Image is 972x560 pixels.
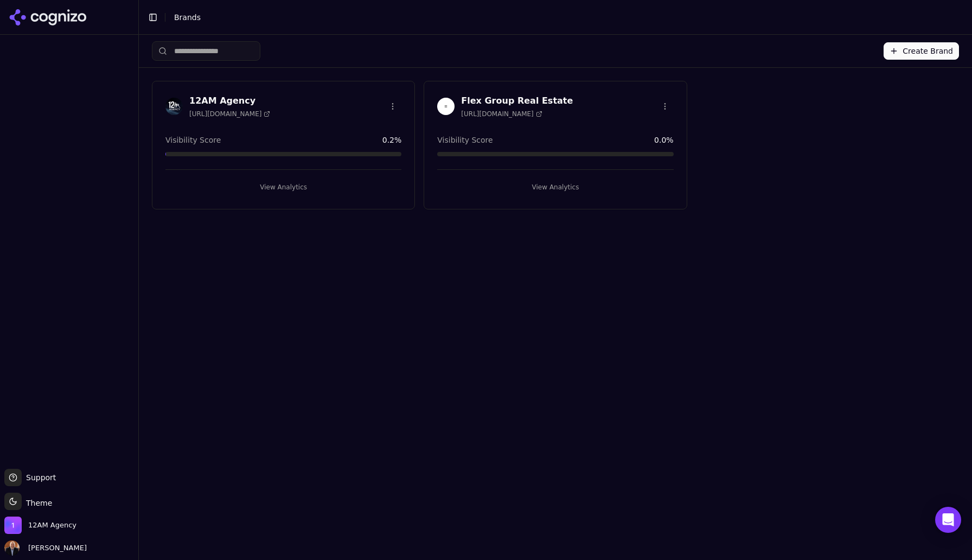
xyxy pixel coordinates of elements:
[4,517,76,534] button: Open organization switcher
[4,540,87,556] button: Open user button
[165,135,221,145] span: Visibility Score
[4,540,20,556] img: Robert Portillo
[4,517,22,534] img: 12AM Agency
[165,179,401,196] button: View Analytics
[461,110,542,118] span: [URL][DOMAIN_NAME]
[437,135,493,145] span: Visibility Score
[28,520,76,530] span: 12AM Agency
[189,110,270,118] span: [URL][DOMAIN_NAME]
[174,13,201,22] span: Brands
[437,98,455,115] img: Flex Group Real Estate
[437,179,673,196] button: View Analytics
[174,12,942,23] nav: breadcrumb
[461,94,573,107] h3: Flex Group Real Estate
[165,98,183,115] img: 12AM Agency
[22,472,56,483] span: Support
[22,499,52,507] span: Theme
[654,135,674,145] span: 0.0 %
[382,135,402,145] span: 0.2 %
[24,543,87,553] span: [PERSON_NAME]
[189,94,270,107] h3: 12AM Agency
[884,42,959,60] button: Create Brand
[935,507,961,533] div: Open Intercom Messenger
